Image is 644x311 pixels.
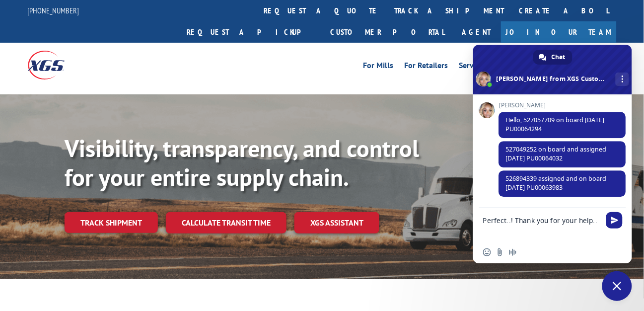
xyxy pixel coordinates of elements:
[496,248,504,256] span: Send a file
[552,50,566,65] span: Chat
[483,248,491,256] span: Insert an emoji
[363,62,394,73] a: For Mills
[499,102,626,109] span: [PERSON_NAME]
[405,62,448,73] a: For Retailers
[606,212,623,229] span: Send
[180,21,323,43] a: Request a pickup
[28,5,79,15] a: [PHONE_NUMBER]
[501,21,617,43] a: Join Our Team
[506,174,607,192] span: 526894339 assigned and on board [DATE] PU00063983
[459,62,487,73] a: Services
[452,21,501,43] a: Agent
[602,271,632,301] a: Close chat
[506,116,605,133] span: Hello, 527057709 on board [DATE] PU00064294
[506,145,607,162] span: 527049252 on board and assigned [DATE] PU00064032
[323,21,452,43] a: Customer Portal
[294,212,379,233] a: XGS ASSISTANT
[65,212,158,233] a: Track shipment
[65,133,419,192] b: Visibility, transparency, and control for your entire supply chain.
[483,208,602,241] textarea: Compose your message...
[533,50,572,65] a: Chat
[509,248,517,256] span: Audio message
[166,212,286,233] a: Calculate transit time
